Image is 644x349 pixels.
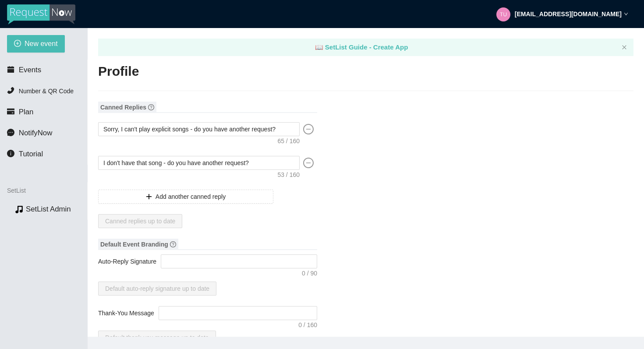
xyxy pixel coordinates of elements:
img: RequestNow [7,4,75,25]
span: Add another canned reply [156,192,226,201]
button: Canned replies up to date [98,214,182,228]
textarea: I don't have that song - do you have another request? [98,156,300,170]
textarea: Thank-You Message [159,306,317,320]
a: laptop SetList Guide - Create App [315,43,408,51]
span: minus-circle [303,124,314,134]
span: Plan [19,108,34,116]
a: SetList Admin [26,205,71,213]
span: close [622,45,627,50]
button: Default auto-reply signature up to date [98,282,216,296]
button: plusAdd another canned reply [98,190,273,204]
span: phone [7,87,14,94]
span: New event [25,38,58,49]
span: calendar [7,66,14,73]
span: NotifyNow [19,129,52,137]
span: laptop [315,43,323,51]
span: Default Event Branding [98,239,178,250]
button: plus-circleNew event [7,35,65,53]
span: Number & QR Code [19,88,74,95]
span: credit-card [7,108,14,115]
span: info-circle [7,150,14,157]
textarea: Sorry, I can't play explicit songs - do you have another request? [98,122,300,136]
h2: Profile [98,63,633,81]
span: down [624,12,628,16]
span: question-circle [148,104,154,110]
strong: [EMAIL_ADDRESS][DOMAIN_NAME] [515,11,622,18]
span: plus-circle [14,40,21,48]
label: Auto-Reply Signature [98,254,161,268]
span: message [7,129,14,136]
span: Events [19,66,41,74]
span: question-circle [170,241,176,247]
span: plus [146,194,152,201]
img: 317397271efa8a9a498fe2184962018c [496,7,510,21]
span: minus-circle [303,158,314,168]
span: Canned Replies [98,102,156,113]
span: Tutorial [19,150,43,158]
textarea: Auto-Reply Signature [161,254,317,268]
label: Thank-You Message [98,306,159,320]
button: close [622,45,627,50]
button: Default thank-you message up to date [98,331,216,345]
